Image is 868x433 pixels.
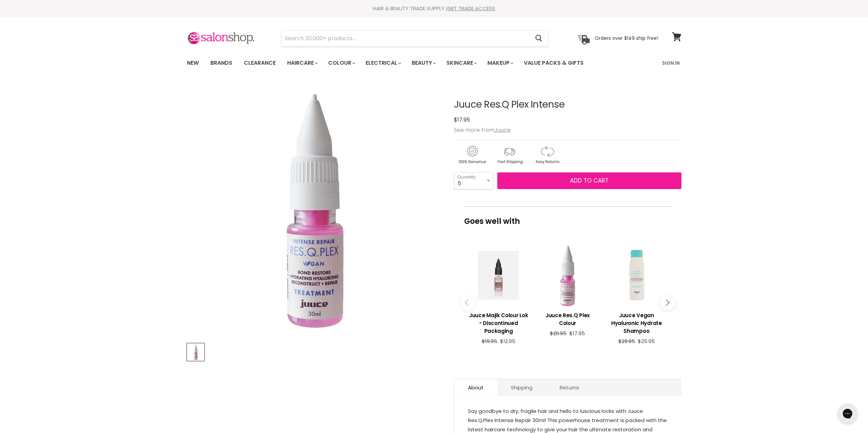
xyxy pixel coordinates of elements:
[454,99,681,110] h1: Juuce Res.Q Plex Intense
[187,82,442,337] div: Juuce Res.Q Plex Intense image. Click or Scroll to Zoom.
[447,5,495,12] a: GET TRADE ACCESS
[536,306,599,330] a: View product:Juuce Res.Q Plex Colour
[519,56,589,70] a: Value Packs & Gifts
[569,330,585,337] span: $17.95
[187,343,204,361] button: Juuce Res.Q Plex Intense
[605,311,667,335] h3: Juuce Vegan Hyaluronic Hydrate Shampoo
[536,244,599,306] a: View product:Juuce Res.Q Plex Colour
[454,126,511,134] span: See more from
[186,341,443,361] div: Product thumbnails
[282,56,322,70] a: Haircare
[546,379,593,396] a: Returns
[595,35,658,41] p: Orders over $149 ship free!
[454,172,493,189] select: Quantity
[182,53,623,73] ul: Main menu
[605,244,667,306] a: View product:Juuce Vegan Hyaluronic Hydrate Shampoo
[497,379,546,396] a: Shipping
[441,56,481,70] a: Skincare
[834,401,861,426] iframe: Gorgias live chat messenger
[178,5,690,12] div: HAIR & BEAUTY TRADE SUPPLY |
[464,206,671,229] p: Goes well with
[468,306,530,338] a: View product:Juuce Majik Colour Lok - Discontinued Packaging
[468,311,530,335] h3: Juuce Majik Colour Lok - Discontinued Packaging
[638,338,655,345] span: $25.95
[454,379,497,396] a: About
[618,338,635,345] span: $29.95
[482,338,497,345] span: $19.95
[497,172,681,189] button: Add to cart
[495,126,511,134] a: Juuce
[536,311,599,327] h3: Juuce Res.Q Plex Colour
[182,56,204,70] a: New
[205,56,237,70] a: Brands
[468,244,530,306] a: View product:Juuce Majik Colour Lok - Discontinued Packaging
[323,56,359,70] a: Colour
[281,30,548,47] form: Product
[530,31,548,46] button: Search
[281,31,530,46] input: Search
[491,144,528,165] img: shipping.gif
[361,56,405,70] a: Electrical
[605,306,667,338] a: View product:Juuce Vegan Hyaluronic Hydrate Shampoo
[407,56,440,70] a: Beauty
[550,330,567,337] span: $20.95
[658,56,684,70] a: Sign In
[188,344,204,360] img: Juuce Res.Q Plex Intense
[570,176,608,185] span: Add to cart
[500,338,515,345] span: $12.95
[178,53,690,73] nav: Main
[454,116,470,124] span: $17.95
[239,56,281,70] a: Clearance
[482,56,517,70] a: Makeup
[454,144,490,165] img: genuine.gif
[529,144,565,165] img: returns.gif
